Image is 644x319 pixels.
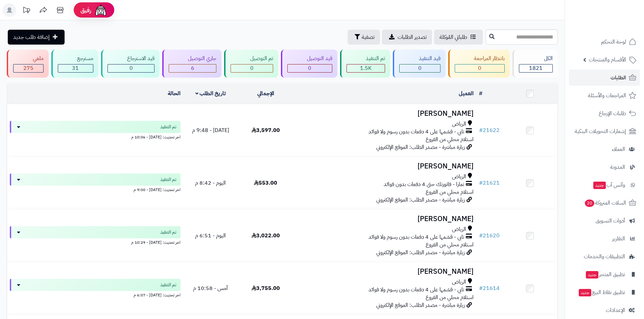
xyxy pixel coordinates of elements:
[529,64,543,72] span: 1821
[192,126,229,134] span: [DATE] - 9:48 م
[455,64,505,72] div: 0
[50,50,100,78] a: مسترجع 31
[599,109,626,118] span: طلبات الإرجاع
[584,198,626,208] span: السلات المتروكة
[598,18,638,32] img: logo-2.png
[360,64,372,72] span: 1.5K
[14,64,43,72] div: 275
[575,127,626,136] span: إشعارات التحويلات البنكية
[161,50,223,78] a: جاري التوصيل 6
[606,305,625,315] span: الإعدادات
[569,177,640,193] a: وآتس آبجديد
[223,50,280,78] a: تم التوصيل 0
[252,232,280,240] span: 3,022.00
[296,215,474,223] h3: [PERSON_NAME]
[348,30,380,45] button: تصفية
[611,73,626,82] span: الطلبات
[160,176,176,183] span: تم التنفيذ
[8,30,65,45] a: إضافة طلب جديد
[569,284,640,300] a: تطبيق نقاط البيعجديد
[18,3,35,19] a: تحديثات المنصة
[569,141,640,157] a: العملاء
[376,196,465,204] span: زيارة مباشرة - مصدر الطلب: الموقع الإلكتروني
[376,143,465,151] span: زيارة مباشرة - مصدر الطلب: الموقع الإلكتروني
[257,89,274,98] a: الإجمالي
[287,55,332,62] div: قيد التوصيل
[168,89,181,98] a: الحالة
[169,64,216,72] div: 6
[596,216,625,225] span: أدوات التسويق
[569,87,640,104] a: المراجعات والأسئلة
[579,289,591,296] span: جديد
[585,270,625,279] span: تطبيق المتجر
[160,282,176,288] span: تم التنفيذ
[368,233,464,241] span: تابي - قسّمها على 4 دفعات بدون رسوم ولا فوائد
[452,278,466,286] span: الرياض
[384,181,464,188] span: تمارا - فاتورتك حتى 4 دفعات بدون فوائد
[10,133,181,140] div: اخر تحديث: [DATE] - 10:06 م
[569,105,640,122] a: طلبات الإرجاع
[455,55,505,62] div: بانتظار المراجعة
[252,126,280,134] span: 3,597.00
[72,64,79,72] span: 31
[108,55,154,62] div: قيد الاسترجاع
[80,6,91,14] span: رفيق
[231,55,273,62] div: تم التوصيل
[398,33,427,41] span: تصدير الطلبات
[376,301,465,309] span: زيارة مباشرة - مصدر الطلب: الموقع الإلكتروني
[569,123,640,139] a: إشعارات التحويلات البنكية
[10,238,181,245] div: اخر تحديث: [DATE] - 10:29 م
[479,89,482,98] a: #
[391,50,447,78] a: قيد التنفيذ 0
[13,33,50,41] span: إضافة طلب جديد
[339,50,392,78] a: تم التنفيذ 1.5K
[593,182,606,189] span: جديد
[280,50,339,78] a: قيد التوصيل 0
[296,110,474,117] h3: [PERSON_NAME]
[169,55,217,62] div: جاري التوصيل
[296,162,474,170] h3: [PERSON_NAME]
[193,284,228,292] span: أمس - 10:58 م
[58,64,93,72] div: 31
[252,284,280,292] span: 3,755.00
[10,186,181,193] div: اخر تحديث: [DATE] - 9:00 م
[100,50,161,78] a: قيد الاسترجاع 0
[478,64,481,72] span: 0
[569,70,640,86] a: الطلبات
[399,55,440,62] div: قيد التنفيذ
[589,55,626,64] span: الأقسام والمنتجات
[58,55,94,62] div: مسترجع
[347,55,385,62] div: تم التنفيذ
[479,232,483,240] span: #
[569,213,640,229] a: أدوات التسويق
[108,64,154,72] div: 0
[586,271,598,278] span: جديد
[610,162,625,172] span: المدونة
[13,55,44,62] div: ملغي
[479,179,483,187] span: #
[479,126,483,134] span: #
[612,234,625,243] span: التقارير
[195,179,226,187] span: اليوم - 8:42 م
[426,188,474,196] span: استلام محلي من الفروع
[511,50,559,78] a: الكل1821
[479,284,483,292] span: #
[195,232,226,240] span: اليوم - 6:51 م
[376,248,465,257] span: زيارة مباشرة - مصدر الطلب: الموقع الإلكتروني
[129,64,133,72] span: 0
[439,33,467,41] span: طلباتي المُوكلة
[368,286,464,294] span: تابي - قسّمها على 4 دفعات بدون رسوم ولا فوائد
[569,159,640,175] a: المدونة
[601,37,626,47] span: لوحة التحكم
[191,64,194,72] span: 6
[160,124,176,130] span: تم التنفيذ
[426,293,474,301] span: استلام محلي من الفروع
[426,135,474,143] span: استلام محلي من الفروع
[296,268,474,275] h3: [PERSON_NAME]
[231,64,273,72] div: 0
[160,229,176,236] span: تم التنفيذ
[195,89,226,98] a: تاريخ الطلب
[447,50,511,78] a: بانتظار المراجعة 0
[5,50,50,78] a: ملغي 275
[308,64,311,72] span: 0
